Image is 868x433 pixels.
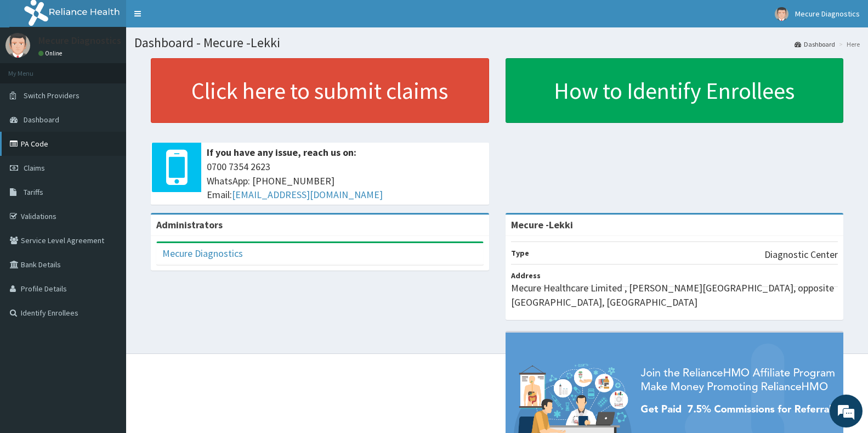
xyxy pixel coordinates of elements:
a: Online [38,49,65,57]
b: Administrators [156,218,223,231]
h1: Dashboard - Mecure -Lekki [134,36,860,50]
a: How to Identify Enrollees [506,58,844,123]
span: Tariffs [24,187,43,197]
li: Here [836,40,860,49]
img: User Image [5,33,30,58]
p: Mecure Healthcare Limited , [PERSON_NAME][GEOGRAPHIC_DATA], opposite [GEOGRAPHIC_DATA], [GEOGRAPH... [511,281,838,309]
p: Diagnostic Center [764,248,838,262]
strong: Mecure -Lekki [511,218,573,231]
span: Switch Providers [24,91,80,100]
span: 0700 7354 2623 WhatsApp: [PHONE_NUMBER] Email: [207,160,484,202]
img: User Image [775,7,788,21]
a: Click here to submit claims [151,58,489,123]
span: Claims [24,163,45,173]
a: [EMAIL_ADDRESS][DOMAIN_NAME] [232,188,383,201]
span: Dashboard [24,115,59,125]
b: Type [511,248,529,258]
b: Address [511,271,541,280]
span: Mecure Diagnostics [795,9,860,19]
b: If you have any issue, reach us on: [207,146,356,159]
p: Mecure Diagnostics [38,36,121,46]
a: Mecure Diagnostics [162,247,243,260]
a: Dashboard [795,40,835,49]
